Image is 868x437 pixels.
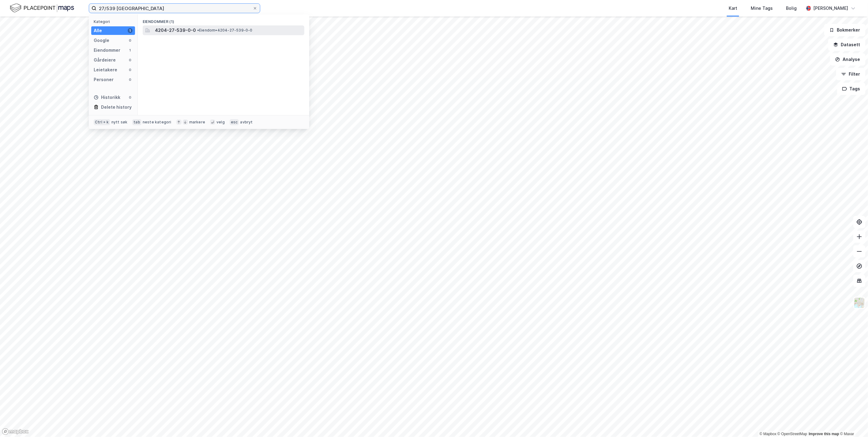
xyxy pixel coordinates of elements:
[111,120,128,125] div: nytt søk
[751,5,773,12] div: Mine Tags
[837,408,868,437] div: Kontrollprogram for chat
[197,28,199,32] span: •
[128,38,133,43] div: 0
[837,408,868,437] iframe: Chat Widget
[96,4,253,13] input: Søk på adresse, matrikkel, gårdeiere, leietakere eller personer
[128,95,133,100] div: 0
[128,48,133,53] div: 1
[197,28,253,33] span: Eiendom • 4204-27-539-0-0
[94,56,116,64] div: Gårdeiere
[837,83,866,95] button: Tags
[128,58,133,62] div: 0
[240,120,253,125] div: avbryt
[10,3,74,13] img: logo.f888ab2527a4732fd821a326f86c7f29.svg
[143,120,171,125] div: neste kategori
[94,119,110,125] div: Ctrl + k
[128,67,133,72] div: 0
[828,39,866,51] button: Datasett
[94,47,120,54] div: Eiendommer
[809,432,839,436] a: Improve this map
[132,119,141,125] div: tab
[2,428,29,435] a: Mapbox homepage
[778,432,807,436] a: OpenStreetMap
[94,94,120,101] div: Historikk
[824,24,866,36] button: Bokmerker
[94,66,117,73] div: Leietakere
[94,27,102,34] div: Alle
[729,5,737,12] div: Kart
[155,27,196,34] span: 4204-27-539-0-0
[854,297,865,309] img: Z
[836,68,866,80] button: Filter
[128,28,133,33] div: 1
[830,53,866,66] button: Analyse
[216,120,225,125] div: velg
[94,76,114,83] div: Personer
[786,5,797,12] div: Bolig
[94,37,109,44] div: Google
[128,77,133,82] div: 0
[101,104,132,111] div: Delete history
[138,14,309,25] div: Eiendommer (1)
[230,119,239,125] div: esc
[189,120,205,125] div: markere
[760,432,776,436] a: Mapbox
[814,5,848,12] div: [PERSON_NAME]
[94,19,135,24] div: Kategori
